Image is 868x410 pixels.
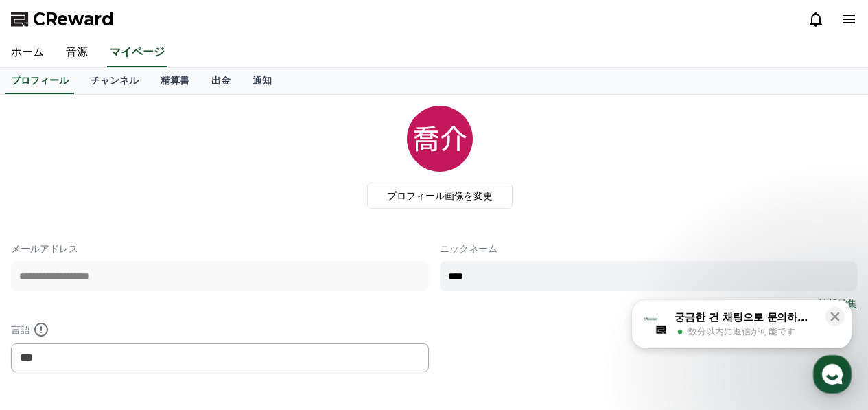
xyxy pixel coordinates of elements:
[440,242,858,255] p: ニックネーム
[11,8,114,30] a: CReward
[11,242,429,255] p: メールアドレス
[11,321,429,338] p: 言語
[367,183,513,209] label: プロフィール画像を変更
[407,106,473,172] img: profile_image
[200,68,242,94] a: 出金
[150,68,200,94] a: 精算書
[242,68,283,94] a: 通知
[819,297,857,310] a: 情報編集
[80,68,150,94] a: チャンネル
[5,68,74,94] a: プロフィール
[33,8,114,30] span: CReward
[107,38,167,67] a: マイページ
[55,38,99,67] a: 音源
